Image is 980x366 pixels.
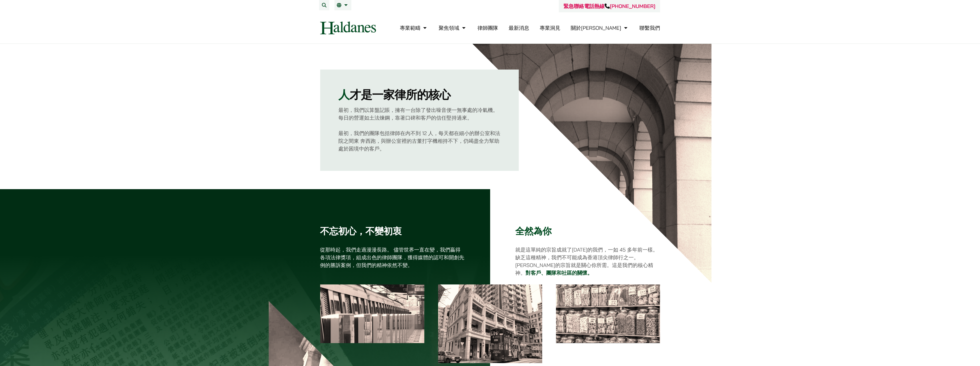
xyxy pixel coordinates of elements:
[338,87,350,102] mark: 人
[400,25,428,31] a: 專業範疇
[515,226,660,237] h3: 全然為你
[337,3,349,7] a: 繁
[508,25,529,31] a: 最新消息
[338,88,501,102] h2: 才是一家律所的核心
[563,3,655,9] a: 緊急聯絡電話熱線[PHONE_NUMBER]
[515,246,660,277] p: 就是這單純的宗旨成就了[DATE]的我們，一如 45 多年前一樣。缺乏這種精神，我們不可能成為香港頂尖律師行之一。[PERSON_NAME]的宗旨就是關心你所需。這是我們的核心精神。
[526,270,593,276] a: 對客戶、團隊和社區的關懷。
[320,21,376,34] img: Logo of Haldanes
[571,25,629,31] a: 關於何敦
[320,246,465,269] p: 從那時起，我們走過漫漫長路。 儘管世界一直在變，我們贏得各項法律獎項，組成出色的律師團隊，獲得媒體的認可和開創先例的勝訴案例，但我們的精神依然不變。
[640,25,660,31] a: 聯繫我們
[338,106,501,122] p: 最初，我們以算盤記賬，擁有一台除了發出噪音便一無事處的冷氣機。每日的營運如土法煉鋼，靠著口碑和客戶的信任堅持過來。
[320,226,465,237] h3: 不忘初心，不變初衷
[439,25,467,31] a: 聚焦領域
[338,129,501,153] p: 最初，我們的團隊包括律師在內不到 12 人，每天都在細小的辦公室和法院之間東 奔西跑，與辦公室裡的古董打字機相持不下，仍竭盡全力幫助處於困境中的客戶。
[478,25,498,31] a: 律師團隊
[540,25,560,31] a: 專業洞見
